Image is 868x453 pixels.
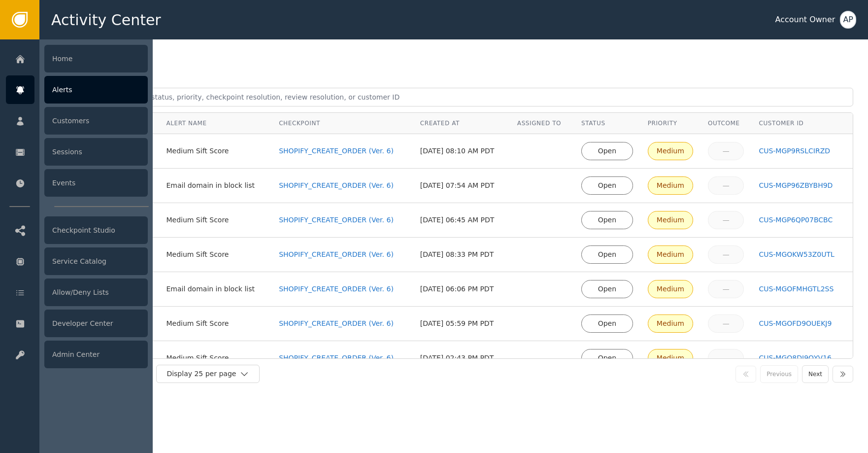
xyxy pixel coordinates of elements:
div: Medium [654,318,687,329]
td: [DATE] 07:54 AM PDT [413,169,510,203]
div: — [714,353,737,363]
a: CUS-MGOKW53Z0UTL [759,249,845,260]
div: Assigned To [517,119,567,128]
div: Checkpoint Studio [44,216,148,244]
div: Admin Center [44,341,148,368]
div: Medium Sift Score [166,249,264,260]
a: CUS-MGO8DJ9QYV16 [759,353,845,363]
a: SHOPIFY_CREATE_ORDER (Ver. 6) [279,318,405,329]
div: Open [588,180,627,191]
div: Account Owner [775,14,835,26]
a: CUS-MGOFMHGTL2SS [759,284,845,294]
a: Developer Center [6,309,148,338]
div: Alerts [44,76,148,104]
div: Medium Sift Score [166,215,264,225]
div: Created At [420,119,502,128]
div: Open [588,249,627,260]
div: Outcome [708,119,744,128]
td: [DATE] 02:43 PM PDT [413,341,510,376]
div: Open [588,353,627,363]
a: CUS-MGOFD9OUEKJ9 [759,318,845,329]
div: Service Catalog [44,247,148,275]
a: SHOPIFY_CREATE_ORDER (Ver. 6) [279,180,405,191]
td: [DATE] 06:06 PM PDT [413,272,510,307]
div: Medium [654,353,687,363]
div: Medium [654,249,687,260]
a: SHOPIFY_CREATE_ORDER (Ver. 6) [279,353,405,363]
div: Checkpoint [279,119,405,128]
div: Home [44,45,148,72]
button: Display 25 per page [156,365,260,383]
td: [DATE] 08:10 AM PDT [413,134,510,169]
div: Open [588,284,627,294]
div: Email domain in block list [166,180,264,191]
a: Checkpoint Studio [6,216,148,244]
div: Customers [44,107,148,135]
div: Medium [654,180,687,191]
div: Medium [654,215,687,225]
td: [DATE] 06:45 AM PDT [413,203,510,238]
div: Email domain in block list [166,284,264,294]
span: Activity Center [51,9,161,31]
button: Next [802,365,829,383]
div: — [714,180,737,191]
div: — [714,284,737,294]
div: Status [581,119,633,128]
a: SHOPIFY_CREATE_ORDER (Ver. 6) [279,284,405,294]
a: Service Catalog [6,247,148,276]
a: Admin Center [6,340,148,369]
a: SHOPIFY_CREATE_ORDER (Ver. 6) [279,215,405,225]
div: Medium Sift Score [166,353,264,363]
div: Events [44,169,148,197]
div: Medium Sift Score [166,146,264,156]
a: CUS-MGP96ZBYBH9D [759,180,845,191]
a: Allow/Deny Lists [6,278,148,307]
div: Medium Sift Score [166,318,264,329]
div: Medium [654,284,687,294]
a: SHOPIFY_CREATE_ORDER (Ver. 6) [279,249,405,260]
div: — [714,318,737,329]
a: Customers [6,106,148,135]
a: SHOPIFY_CREATE_ORDER (Ver. 6) [279,146,405,156]
a: Events [6,169,148,197]
a: Alerts [6,75,148,104]
div: Priority [648,119,693,128]
div: Medium [654,146,687,156]
div: — [714,249,737,260]
div: Open [588,146,627,156]
div: Open [588,318,627,329]
button: AP [840,11,856,29]
div: Customer ID [759,119,845,128]
div: Alert Name [166,119,264,128]
td: [DATE] 08:33 PM PDT [413,238,510,272]
input: Search by alert ID, agent, status, priority, checkpoint resolution, review resolution, or custome... [54,88,853,106]
div: — [714,146,737,156]
a: CUS-MGP9RSLCIRZD [759,146,845,156]
div: Open [588,215,627,225]
a: CUS-MGP6QP07BCBC [759,215,845,225]
div: Sessions [44,138,148,166]
td: [DATE] 05:59 PM PDT [413,307,510,341]
a: Home [6,44,148,73]
div: Developer Center [44,310,148,337]
div: Allow/Deny Lists [44,279,148,306]
a: Sessions [6,138,148,166]
div: — [714,215,737,225]
div: Display 25 per page [167,369,239,379]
